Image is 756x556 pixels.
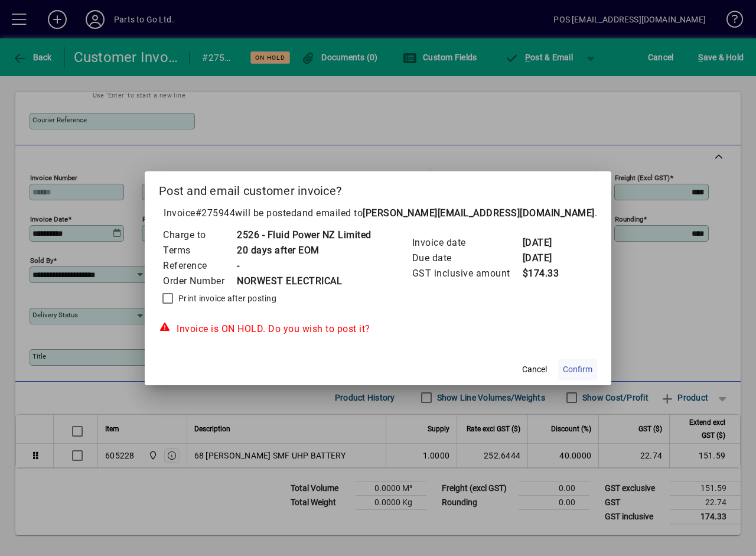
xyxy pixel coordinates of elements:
td: 2526 - Fluid Power NZ Limited [236,227,372,243]
td: - [236,258,372,274]
td: Order Number [162,274,236,289]
td: [DATE] [522,251,569,266]
span: and emailed to [296,207,595,219]
td: Due date [412,251,522,266]
button: Confirm [558,359,597,381]
button: Cancel [516,359,553,381]
label: Print invoice after posting [176,292,276,304]
td: Invoice date [412,235,522,251]
h2: Post and email customer invoice? [145,171,611,206]
td: NORWEST ELECTRICAL [236,274,372,289]
b: [PERSON_NAME][EMAIL_ADDRESS][DOMAIN_NAME] [363,207,595,219]
td: Charge to [162,227,236,243]
td: GST inclusive amount [412,266,522,281]
span: Confirm [563,363,592,376]
span: #275944 [195,207,236,219]
p: Invoice will be posted . [159,206,597,220]
td: Terms [162,243,236,258]
td: 20 days after EOM [236,243,372,258]
td: [DATE] [522,235,569,251]
span: Cancel [522,363,547,376]
td: $174.33 [522,266,569,281]
div: Invoice is ON HOLD. Do you wish to post it? [159,322,597,336]
td: Reference [162,258,236,274]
